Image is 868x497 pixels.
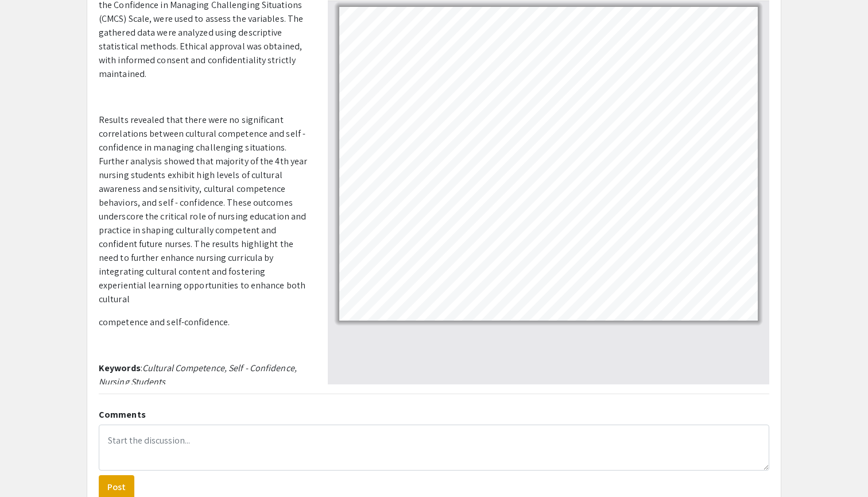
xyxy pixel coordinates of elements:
div: Page 1 [334,2,763,326]
em: Cultural Competence, Self - Confidence, Nursing Students [99,362,297,388]
p: competence and self-confidence. [99,315,311,329]
p: Results revealed that there were no significant correlations between cultural competence and self... [99,113,311,306]
iframe: Chat [9,445,49,488]
strong: Keywords [99,362,141,374]
h2: Comments [99,409,769,420]
p: : [99,361,311,389]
